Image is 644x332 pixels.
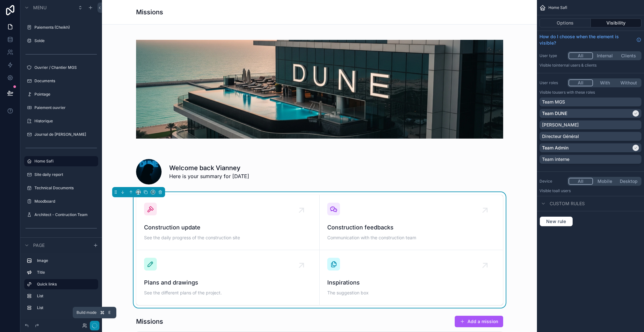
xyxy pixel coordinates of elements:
span: See the different plans of the project. [144,290,312,296]
label: User type [539,53,565,58]
button: All [568,178,593,185]
p: [PERSON_NAME] [542,122,579,128]
a: Construction feedbacksCommunication with the construction team [320,195,503,250]
button: Options [539,18,591,27]
span: E [107,310,112,315]
span: all users [556,188,571,193]
span: Inspirations [327,278,495,287]
div: scrollable content [20,253,102,319]
label: Image [37,258,96,263]
label: Title [37,270,96,275]
button: Desktop [617,178,640,185]
label: Paiement ouvrier [34,105,97,110]
span: Users with these roles [556,90,595,95]
span: Plans and drawings [144,278,312,287]
label: Pointage [34,92,97,97]
button: All [568,79,593,86]
p: Team Admin [542,145,568,151]
p: Team interne [542,156,569,162]
p: Directeur Général [542,133,579,140]
span: See the daily progress of the construction site [144,235,312,241]
button: All [568,52,593,59]
span: Communication with the construction team [327,235,495,241]
h1: Missions [136,8,163,17]
p: Visible to [539,90,641,95]
span: Home Safi [548,5,567,10]
span: The suggestion box [327,290,495,296]
label: List [37,293,96,299]
label: List [37,305,96,310]
button: Clients [617,52,640,59]
a: How do I choose when the element is visible? [539,33,641,46]
label: Paiements (Cheikh) [34,25,97,30]
a: Construction updateSee the daily progress of the construction site [136,195,320,250]
button: Without [617,79,640,86]
span: Menu [33,4,47,11]
span: Build mode [76,310,97,315]
label: User roles [539,80,565,85]
p: Team DUNE [542,110,567,117]
label: Device [539,179,565,184]
label: Home Safi [34,159,94,164]
span: New rule [544,219,569,224]
label: Site daily report [34,172,97,177]
label: Architect - Contruction Team [34,212,97,217]
span: Construction feedbacks [327,223,495,232]
label: Moodboard [34,199,97,204]
span: How do I choose when the element is visible? [539,33,634,46]
a: Plans and drawingsSee the different plans of the project. [136,250,320,305]
span: Custom rules [550,200,585,207]
label: Quick links [37,282,93,287]
button: With [593,79,617,86]
label: Ouvrier / Chantier MGS [34,65,97,70]
label: Solde [34,38,97,43]
label: Historique [34,119,97,124]
span: Internal users & clients [556,63,597,68]
button: New rule [539,216,573,227]
span: Construction update [144,223,312,232]
p: Visible to [539,63,641,68]
p: Visible to [539,188,641,193]
label: Technical Documents [34,185,97,191]
p: Team MGS [542,99,565,105]
button: Visibility [591,18,642,27]
a: InspirationsThe suggestion box [320,250,503,305]
button: Mobile [593,178,617,185]
label: Journal de [PERSON_NAME] [34,132,97,137]
button: Internal [593,52,617,59]
label: Documents [34,78,97,83]
span: Page [33,242,45,249]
